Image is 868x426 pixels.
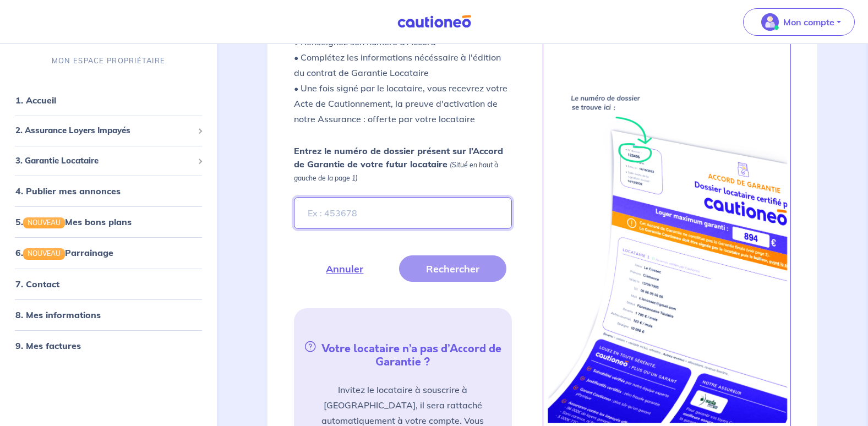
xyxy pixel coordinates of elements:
[294,145,503,170] strong: Entrez le numéro de dossier présent sur l’Accord de Garantie de votre futur locataire
[294,161,498,182] em: (Situé en haut à gauche de la page 1)
[294,197,511,229] input: Ex : 453678
[299,255,390,282] button: Annuler
[15,95,56,106] a: 1. Accueil
[4,211,212,233] div: 5.NOUVEAUMes bons plans
[4,90,212,112] div: 1. Accueil
[4,150,212,172] div: 3. Garantie Locataire
[298,339,507,369] h5: Votre locataire n’a pas d’Accord de Garantie ?
[15,217,132,228] a: 5.NOUVEAUMes bons plans
[52,56,165,66] p: MON ESPACE PROPRIÉTAIRE
[4,121,212,142] div: 2. Assurance Loyers Impayés
[15,155,193,167] span: 3. Garantie Locataire
[15,248,113,259] a: 6.NOUVEAUParrainage
[15,186,121,197] a: 4. Publier mes annonces
[15,125,193,138] span: 2. Assurance Loyers Impayés
[4,335,212,357] div: 9. Mes factures
[4,304,212,326] div: 8. Mes informations
[15,278,59,290] a: 7. Contact
[4,273,212,295] div: 7. Contact
[743,8,855,36] button: illu_account_valid_menu.svgMon compte
[15,309,101,320] a: 8. Mes informations
[15,340,81,351] a: 9. Mes factures
[761,13,779,31] img: illu_account_valid_menu.svg
[545,81,788,423] img: certificate-new.png
[4,181,212,203] div: 4. Publier mes annonces
[393,15,476,29] img: Cautioneo
[4,242,212,264] div: 6.NOUVEAUParrainage
[783,15,834,29] p: Mon compte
